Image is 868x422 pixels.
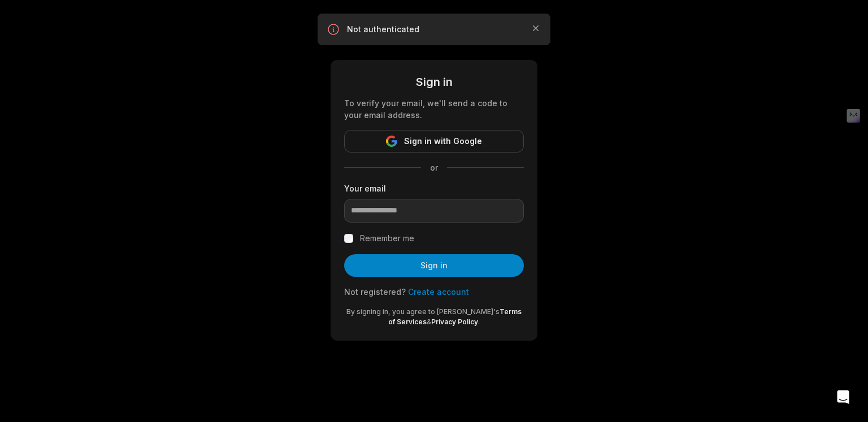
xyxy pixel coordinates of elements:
label: Your email [344,182,524,194]
a: Create account [408,287,469,297]
div: Open Intercom Messenger [830,384,857,411]
button: Sign in [344,254,524,277]
button: Sign in with Google [344,130,524,153]
a: Terms of Services [388,307,522,326]
div: To verify your email, we'll send a code to your email address. [344,97,524,121]
p: Not authenticated [347,24,521,35]
span: By signing in, you agree to [PERSON_NAME]'s [346,307,500,316]
span: & [427,317,431,326]
div: Sign in [344,73,524,90]
span: Sign in with Google [404,134,482,148]
span: . [478,317,480,326]
label: Remember me [360,232,414,245]
span: or [421,162,447,173]
a: Privacy Policy [431,317,478,326]
span: Not registered? [344,287,406,297]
